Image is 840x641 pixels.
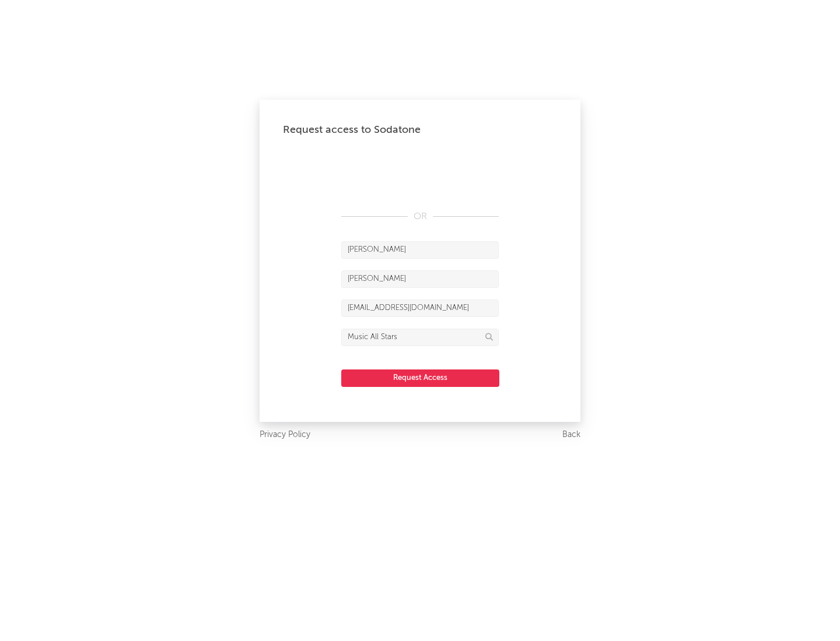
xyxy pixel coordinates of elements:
input: Last Name [341,270,499,288]
div: Request access to Sodatone [283,123,557,137]
div: OR [341,210,499,224]
input: Division [341,329,499,346]
input: First Name [341,241,499,259]
input: Email [341,300,499,317]
a: Privacy Policy [260,428,310,442]
a: Back [562,428,580,442]
button: Request Access [341,369,499,387]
